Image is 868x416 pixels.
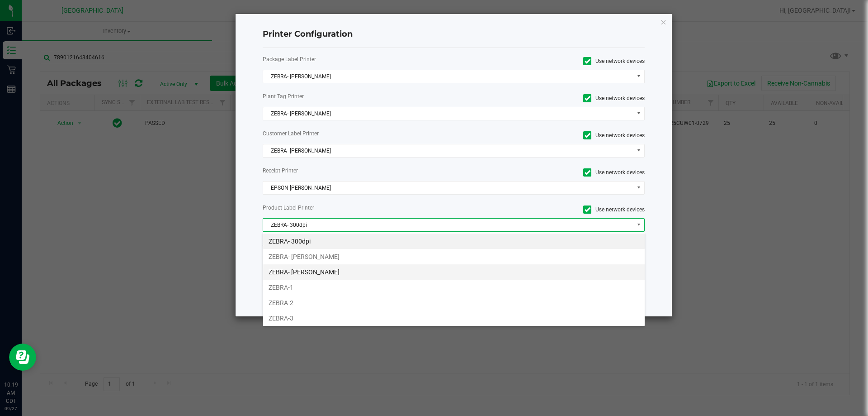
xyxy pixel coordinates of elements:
label: Use network devices [461,206,645,214]
li: ZEBRA- [PERSON_NAME] [263,264,645,280]
li: ZEBRA-1 [263,280,645,295]
label: Customer Label Printer [263,129,447,138]
iframe: Resource center [9,344,36,371]
label: Use network devices [461,168,645,177]
label: Product Label Printer [263,204,447,212]
li: ZEBRA- [PERSON_NAME] [263,249,645,264]
span: ZEBRA- [PERSON_NAME] [263,144,633,157]
label: Plant Tag Printer [263,92,447,100]
span: EPSON [PERSON_NAME] [263,182,633,194]
label: Package Label Printer [263,55,447,63]
li: ZEBRA-2 [263,295,645,311]
li: ZEBRA-3 [263,311,645,326]
label: Use network devices [461,57,645,65]
label: Receipt Printer [263,167,447,175]
label: Use network devices [461,94,645,102]
span: ZEBRA- 300dpi [263,219,633,231]
label: Use network devices [461,131,645,139]
h4: Printer Configuration [263,29,645,40]
li: ZEBRA- 300dpi [263,234,645,249]
span: ZEBRA- [PERSON_NAME] [263,70,633,83]
span: ZEBRA- [PERSON_NAME] [263,107,633,120]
